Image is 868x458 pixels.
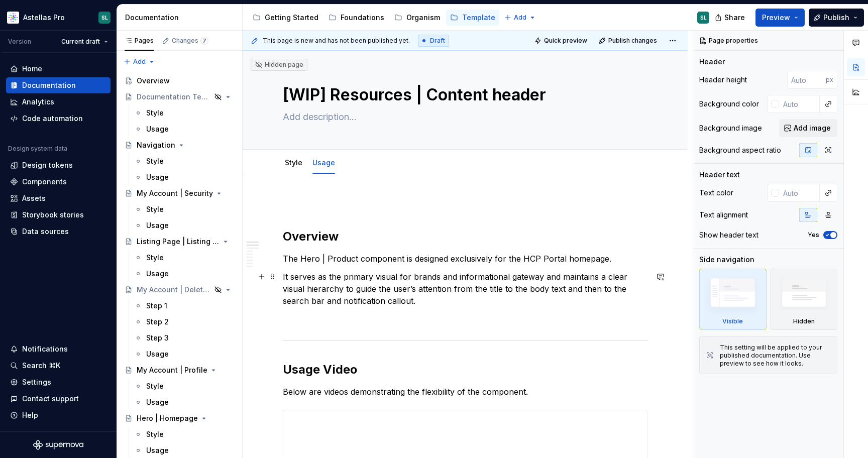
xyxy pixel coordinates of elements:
[699,255,754,265] div: Side navigation
[265,13,318,23] div: Getting Started
[823,13,849,23] span: Publish
[699,170,740,180] div: Header text
[6,374,111,390] a: Settings
[281,83,645,107] textarea: [WIP] Resources | Content header
[146,429,164,439] div: Style
[22,177,67,187] div: Components
[787,71,826,89] input: Auto
[101,14,108,22] div: SL
[2,7,115,28] button: Astellas ProSL
[710,9,751,27] button: Share
[699,269,767,330] div: Visible
[130,121,238,137] a: Usage
[130,153,238,169] a: Style
[121,282,238,298] a: My Account | Delete Account
[137,188,213,198] div: My Account | Security
[146,397,169,407] div: Usage
[406,13,440,23] div: Organism
[22,97,54,107] div: Analytics
[826,76,833,84] p: px
[531,34,592,48] button: Quick preview
[130,217,238,234] a: Usage
[699,210,748,220] div: Text alignment
[699,145,781,155] div: Background aspect ratio
[137,92,211,102] div: Documentation Template
[146,317,169,327] div: Step 2
[130,330,238,346] a: Step 3
[22,226,69,237] div: Data sources
[121,137,238,153] a: Navigation
[200,37,208,45] span: 7
[172,37,208,45] div: Changes
[722,317,743,325] div: Visible
[121,73,238,89] a: Overview
[462,13,495,23] div: Template
[283,253,647,265] p: The Hero | Product component is designed exclusively for the HCP Portal homepage.
[125,37,154,45] div: Pages
[6,157,111,173] a: Design tokens
[6,110,111,127] a: Code automation
[390,10,444,26] a: Organism
[130,169,238,185] a: Usage
[7,12,19,24] img: b2369ad3-f38c-46c1-b2a2-f2452fdbdcd2.png
[699,188,733,198] div: Text color
[6,407,111,423] button: Help
[779,184,820,202] input: Auto
[137,140,175,150] div: Navigation
[779,119,837,137] button: Add image
[146,108,164,118] div: Style
[22,410,38,420] div: Help
[133,58,146,66] span: Add
[22,344,68,354] div: Notifications
[22,113,83,124] div: Code automation
[308,152,339,173] div: Usage
[312,158,335,167] a: Usage
[699,75,747,85] div: Header height
[720,343,831,368] div: This setting will be applied to your published documentation. Use preview to see how it looks.
[281,152,306,173] div: Style
[8,145,67,153] div: Design system data
[130,201,238,217] a: Style
[33,440,83,450] a: Supernova Logo
[263,37,410,45] span: This page is new and has not been published yet.
[57,35,113,49] button: Current draft
[283,386,647,398] p: Below are videos demonstrating the flexibility of the component.
[121,55,158,69] button: Add
[6,207,111,223] a: Storybook stories
[130,105,238,121] a: Style
[22,160,73,170] div: Design tokens
[283,228,647,245] h2: Overview
[755,9,805,27] button: Preview
[137,76,170,86] div: Overview
[699,123,762,133] div: Background image
[146,172,169,182] div: Usage
[146,445,169,455] div: Usage
[146,381,164,391] div: Style
[249,10,322,26] a: Getting Started
[6,61,111,77] a: Home
[121,89,238,105] a: Documentation Template
[544,37,587,45] span: Quick preview
[608,37,657,45] span: Publish changes
[146,269,169,279] div: Usage
[596,34,662,48] button: Publish changes
[61,38,100,46] span: Current draft
[6,341,111,357] button: Notifications
[146,253,164,263] div: Style
[130,426,238,442] a: Style
[22,64,42,74] div: Home
[130,378,238,394] a: Style
[121,362,238,378] a: My Account | Profile
[514,14,526,22] span: Add
[793,317,815,325] div: Hidden
[137,413,198,423] div: Hero | Homepage
[283,362,647,378] h2: Usage Video
[22,193,46,203] div: Assets
[6,77,111,93] a: Documentation
[285,158,302,167] a: Style
[794,123,831,133] span: Add image
[125,13,238,23] div: Documentation
[700,14,707,22] div: SL
[146,156,164,166] div: Style
[130,250,238,266] a: Style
